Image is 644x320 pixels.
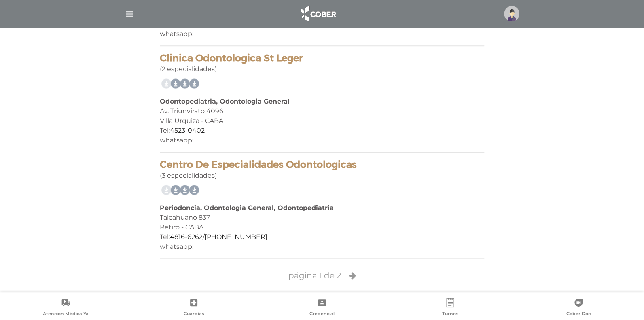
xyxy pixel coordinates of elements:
[160,126,484,136] div: Tel:
[386,298,514,318] a: Turnos
[160,29,484,39] div: whatsapp:
[130,298,258,318] a: Guardias
[566,311,591,318] span: Cober Doc
[160,213,484,223] div: Talcahuano 837
[258,298,386,318] a: Credencial
[170,233,267,241] a: 4816-6262/[PHONE_NUMBER]
[170,127,205,134] a: 4523-0402
[160,97,290,105] b: Odontopediatria, Odontologia General
[184,311,204,318] span: Guardias
[160,53,484,74] div: (2 especialidades)
[43,311,89,318] span: Atención Médica Ya
[160,106,484,116] div: Av. Triunvirato 4096
[309,311,335,318] span: Credencial
[160,232,484,242] div: Tel:
[514,298,642,318] a: Cober Doc
[125,9,135,19] img: Cober_menu-lines-white.svg
[160,53,484,64] h4: Clinica Odontologica St Leger
[297,4,339,23] img: logo_cober_home-white.png
[160,116,484,126] div: Villa Urquiza - CABA
[160,159,484,180] div: (3 especialidades)
[160,223,484,232] div: Retiro - CABA
[288,269,341,282] span: página 1 de 2
[504,6,519,21] img: profile-placeholder.svg
[442,311,458,318] span: Turnos
[160,242,484,252] div: whatsapp:
[2,298,130,318] a: Atención Médica Ya
[160,136,484,145] div: whatsapp:
[160,159,484,171] h4: Centro De Especialidades Odontologicas
[160,204,334,212] b: Periodoncia, Odontologia General, Odontopediatria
